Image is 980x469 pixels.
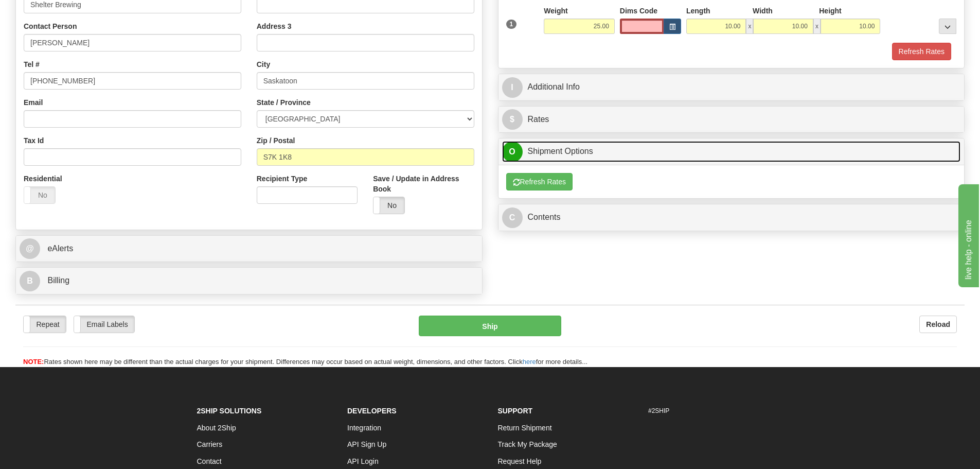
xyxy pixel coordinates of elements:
[502,142,523,162] span: O
[746,19,753,34] span: x
[257,21,292,31] label: Address 3
[8,6,95,19] div: live help - online
[24,97,43,108] label: Email
[819,6,842,16] label: Height
[47,244,73,253] span: eAlerts
[956,182,979,287] iframe: chat widget
[373,197,404,214] label: No
[20,238,478,259] a: @ eAlerts
[257,59,270,70] label: City
[257,97,311,108] label: State / Province
[197,407,262,415] strong: 2Ship Solutions
[23,358,44,366] span: NOTE:
[47,276,69,285] span: Billing
[506,173,573,190] button: Refresh Rates
[753,6,773,16] label: Width
[373,173,474,194] label: Save / Update in Address Book
[347,440,386,448] a: API Sign Up
[506,20,517,29] span: 1
[498,424,552,432] a: Return Shipment
[498,457,542,465] a: Request Help
[939,19,956,34] div: ...
[648,408,783,414] h6: #2SHIP
[347,407,397,415] strong: Developers
[892,43,951,60] button: Refresh Rates
[502,141,961,162] a: OShipment Options
[24,21,77,31] label: Contact Person
[919,316,957,333] button: Reload
[502,207,523,228] span: C
[24,173,62,184] label: Residential
[197,457,222,465] a: Contact
[20,271,40,291] span: B
[620,6,657,16] label: Dims Code
[347,457,379,465] a: API Login
[502,207,961,228] a: CContents
[813,19,821,34] span: x
[347,424,381,432] a: Integration
[523,358,536,366] a: here
[257,135,295,146] label: Zip / Postal
[20,270,478,291] a: B Billing
[498,440,557,448] a: Track My Package
[74,316,134,333] label: Email Labels
[502,109,523,130] span: $
[502,77,523,98] span: I
[24,187,55,203] label: No
[926,320,950,328] b: Reload
[419,316,561,336] button: Ship
[24,316,66,333] label: Repeat
[197,424,236,432] a: About 2Ship
[498,407,533,415] strong: Support
[502,109,961,130] a: $Rates
[24,59,40,70] label: Tel #
[15,357,965,367] div: Rates shown here may be different than the actual charges for your shipment. Differences may occu...
[257,173,308,184] label: Recipient Type
[20,238,40,259] span: @
[197,440,223,448] a: Carriers
[544,6,567,16] label: Weight
[502,77,961,98] a: IAdditional Info
[686,6,710,16] label: Length
[24,135,44,146] label: Tax Id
